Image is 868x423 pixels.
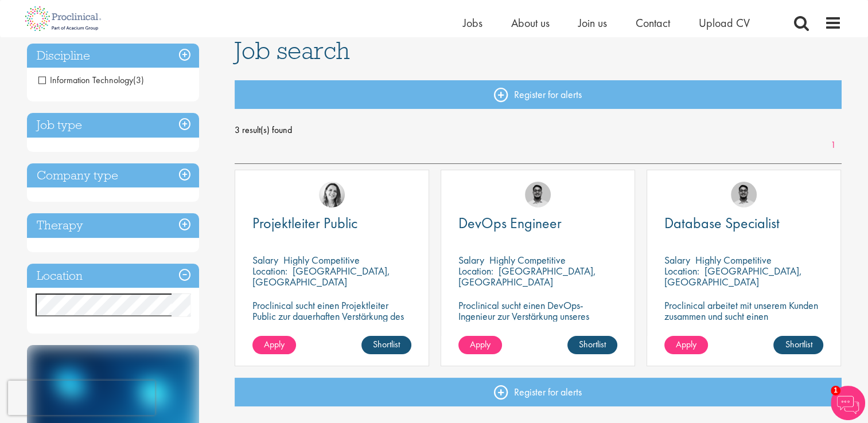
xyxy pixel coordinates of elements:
span: Location: [458,264,493,277]
a: Database Specialist [664,216,823,230]
span: Salary [664,253,690,267]
a: Upload CV [699,15,750,30]
h3: Discipline [27,44,199,68]
a: Apply [252,336,296,354]
a: Shortlist [361,336,411,354]
a: Projektleiter Public [252,216,411,230]
span: Location: [664,264,699,277]
p: Highly Competitive [695,253,772,267]
a: Register for alerts [235,378,842,406]
span: Location: [252,264,287,277]
p: Proclinical sucht einen DevOps-Ingenieur zur Verstärkung unseres Kundenteams in [GEOGRAPHIC_DATA]. [458,300,617,343]
a: Apply [458,336,502,354]
a: Apply [664,336,708,354]
h3: Company type [27,163,199,188]
h3: Therapy [27,213,199,238]
span: 3 result(s) found [235,122,842,139]
img: Nur Ergiydiren [319,182,345,207]
img: Timothy Deschamps [525,182,551,207]
p: Highly Competitive [489,253,566,267]
span: Apply [470,338,491,350]
span: Job search [235,35,350,66]
p: [GEOGRAPHIC_DATA], [GEOGRAPHIC_DATA] [252,264,390,288]
span: Apply [676,338,696,350]
a: Join us [578,15,607,30]
h3: Job type [27,113,199,138]
a: Register for alerts [235,80,842,109]
p: Proclinical arbeitet mit unserem Kunden zusammen und sucht einen Datenbankspezialisten zur Verstä... [664,300,823,354]
span: DevOps Engineer [458,213,562,233]
p: Proclinical sucht einen Projektleiter Public zur dauerhaften Verstärkung des Teams unseres Kunden... [252,300,411,343]
a: Contact [636,15,670,30]
span: Projektleiter Public [252,213,357,233]
a: DevOps Engineer [458,216,617,230]
span: Salary [458,253,484,267]
img: Chatbot [831,386,865,420]
span: Apply [264,338,285,350]
img: Timothy Deschamps [731,182,757,207]
a: About us [511,15,550,30]
span: Salary [252,253,278,267]
span: Information Technology [38,74,133,86]
a: Shortlist [773,336,823,354]
a: 1 [825,139,842,152]
h3: Location [27,264,199,288]
span: Information Technology [38,74,144,86]
p: [GEOGRAPHIC_DATA], [GEOGRAPHIC_DATA] [664,264,802,288]
span: Database Specialist [664,213,780,233]
p: Highly Competitive [283,253,360,267]
p: [GEOGRAPHIC_DATA], [GEOGRAPHIC_DATA] [458,264,596,288]
iframe: reCAPTCHA [8,381,155,415]
span: (3) [133,74,144,86]
a: Shortlist [567,336,617,354]
a: Jobs [463,15,482,30]
span: 1 [831,386,840,395]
